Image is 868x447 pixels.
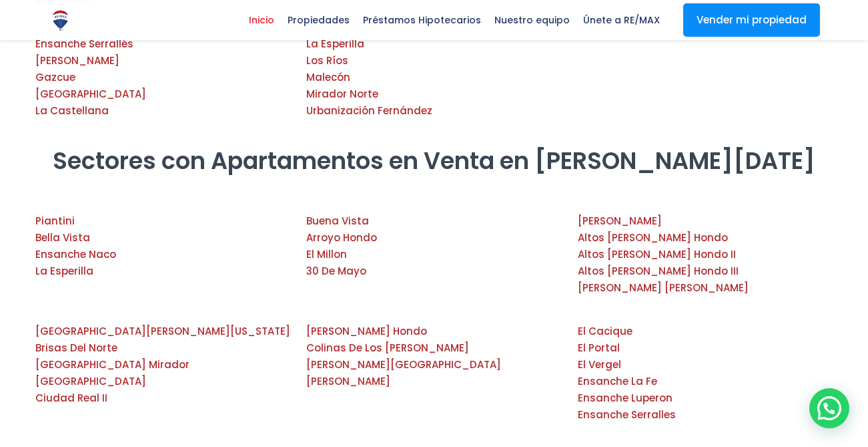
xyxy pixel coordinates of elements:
[578,214,662,228] a: [PERSON_NAME]
[35,231,90,245] a: Bella Vista
[576,10,667,30] span: Únete a RE/MAX
[306,104,432,118] a: Urbanización Fernández
[356,10,488,30] span: Préstamos Hipotecarios
[306,214,369,228] a: Buena Vista
[306,264,366,278] a: 30 De Mayo
[35,374,146,388] a: [GEOGRAPHIC_DATA]
[578,341,620,355] a: El Portal
[683,3,820,37] a: Vender mi propiedad
[306,231,377,245] a: Arroyo Hondo
[578,408,676,422] a: Ensanche Serralles
[35,264,93,278] a: La Esperilla
[281,10,356,30] span: Propiedades
[35,247,116,261] a: Ensanche Naco
[488,10,576,30] span: Nuestro equipo
[578,324,632,338] a: El Cacique
[578,264,739,278] a: Altos [PERSON_NAME] Hondo III
[35,104,109,118] a: La Castellana
[578,374,657,388] a: Ensanche La Fe
[35,214,75,228] a: Piantini
[578,357,621,371] a: El Vergel
[306,374,390,388] a: [PERSON_NAME]
[306,357,501,371] a: [PERSON_NAME][GEOGRAPHIC_DATA]
[35,53,119,67] a: [PERSON_NAME]
[306,341,469,355] a: Colinas De Los [PERSON_NAME]
[578,281,749,295] a: [PERSON_NAME] [PERSON_NAME]
[49,9,72,32] img: Logo de REMAX
[306,324,427,338] a: [PERSON_NAME] Hondo
[35,341,117,355] a: Brisas Del Norte
[306,70,350,84] a: Malecón
[578,391,673,405] a: Ensanche Luperon
[35,357,189,371] a: [GEOGRAPHIC_DATA] Mirador
[35,87,146,101] a: [GEOGRAPHIC_DATA]
[35,324,290,338] a: [GEOGRAPHIC_DATA][PERSON_NAME][US_STATE]
[35,37,133,51] a: Ensanche Serrallés
[578,247,736,261] a: Altos [PERSON_NAME] Hondo II
[35,146,833,176] h2: Sectores con Apartamentos en Venta en [PERSON_NAME][DATE]
[306,53,348,67] a: Los Ríos
[35,391,107,405] a: Ciudad Real II
[306,247,347,261] a: El Millon
[578,231,728,245] a: Altos [PERSON_NAME] Hondo
[242,10,281,30] span: Inicio
[306,87,378,101] a: Mirador Norte
[35,70,75,84] a: Gazcue
[306,37,364,51] a: La Esperilla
